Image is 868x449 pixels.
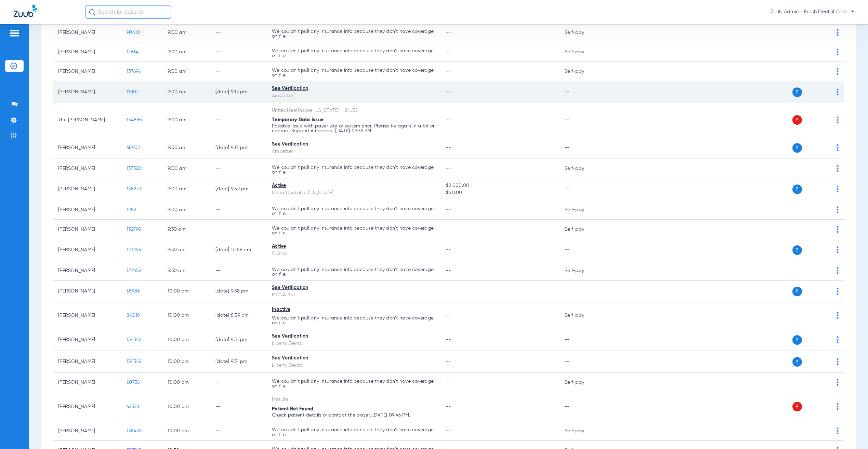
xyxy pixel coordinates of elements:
td: -- [210,42,266,62]
div: See Verification [272,355,435,362]
td: Self-pay [559,302,605,329]
td: [DATE] 9:31 PM [210,351,266,373]
span: -- [446,313,451,318]
td: 10:00 AM [162,329,210,351]
span: -- [446,337,451,342]
td: 9:00 AM [162,159,210,178]
span: P [792,402,802,411]
td: [PERSON_NAME] [53,392,121,421]
span: P [792,87,802,97]
span: Temporary Data Issue [272,118,324,122]
td: [PERSON_NAME] [53,42,121,62]
td: [PERSON_NAME] [53,239,121,261]
p: Possible issue with payer site or system error. Please try again in a bit or contact Support if n... [272,124,435,133]
span: -- [446,69,451,74]
span: 137320 [127,166,142,171]
td: -- [559,178,605,200]
img: group-dot-blue.svg [837,186,839,192]
div: CIGNA [272,250,435,257]
span: -- [446,207,451,212]
td: Self-pay [559,200,605,220]
td: -- [210,103,266,137]
div: Inactive [272,306,435,313]
td: Self-pay [559,42,605,62]
span: 138432 [127,428,142,433]
td: [PERSON_NAME] [53,200,121,220]
td: 9:00 AM [162,62,210,81]
span: 11807 [127,90,139,94]
td: [DATE] 9:38 PM [210,281,266,302]
td: 9:00 AM [162,81,210,103]
img: group-dot-blue.svg [837,358,839,365]
td: Self-pay [559,23,605,42]
img: group-dot-blue.svg [837,226,839,233]
span: 134885 [127,118,142,122]
td: [DATE] 9:17 PM [210,137,266,159]
img: group-dot-blue.svg [837,29,839,36]
div: UnitedHealthcare [US_STATE] - (HUB) [272,107,435,114]
span: -- [446,268,451,273]
div: See Verification [272,141,435,148]
td: Self-pay [559,261,605,281]
td: Self-pay [559,373,605,392]
div: Ambetter [272,148,435,155]
span: -- [446,428,451,433]
img: group-dot-blue.svg [837,117,839,123]
img: group-dot-blue.svg [837,379,839,386]
td: [DATE] 9:31 PM [210,329,266,351]
iframe: Chat Widget [834,416,868,449]
span: -- [446,247,451,252]
span: 134342 [127,359,142,364]
div: MCNA Bot [272,291,435,299]
span: P [792,143,802,153]
input: Search for patients [86,5,171,19]
td: Self-pay [559,62,605,81]
td: [PERSON_NAME] [53,351,121,373]
span: P [792,115,802,125]
td: -- [210,220,266,239]
td: -- [559,239,605,261]
td: -- [559,281,605,302]
td: 9:00 AM [162,103,210,137]
span: -- [446,404,451,409]
p: We couldn’t pull any insurance info because they don’t have coverage on file. [272,316,435,325]
td: 9:00 AM [162,200,210,220]
img: Zuub Logo [14,5,37,17]
div: See Verification [272,284,435,291]
span: 68902 [127,145,140,150]
img: group-dot-blue.svg [837,165,839,172]
div: Active [272,243,435,250]
td: [PERSON_NAME] [53,178,121,200]
td: [PERSON_NAME] [53,261,121,281]
td: [PERSON_NAME] [53,159,121,178]
td: -- [210,23,266,42]
p: We couldn’t pull any insurance info because they don’t have coverage on file. [272,267,435,277]
span: -- [446,166,451,171]
span: 1282 [127,207,136,212]
img: group-dot-blue.svg [837,312,839,319]
span: -- [446,118,451,122]
span: 12664 [127,50,139,54]
img: group-dot-blue.svg [837,336,839,343]
td: -- [210,200,266,220]
td: 9:30 AM [162,239,210,261]
td: Self-pay [559,220,605,239]
td: [PERSON_NAME] [53,62,121,81]
p: We couldn’t pull any insurance info because they don’t have coverage on file. [272,226,435,235]
td: [PERSON_NAME] [53,421,121,441]
p: Check patient details or contact the payer. [DATE] 09:46 PM. [272,413,435,418]
td: [DATE] 9:17 PM [210,81,266,103]
td: [DATE] 8:59 PM [210,302,266,329]
span: P [792,335,802,345]
img: group-dot-blue.svg [837,144,839,151]
img: group-dot-blue.svg [837,288,839,295]
span: 123254 [127,247,142,252]
span: -- [446,289,451,294]
span: 127452 [127,268,142,273]
div: See Verification [272,85,435,92]
span: -- [446,50,451,54]
td: 9:00 AM [162,137,210,159]
td: -- [210,421,266,441]
span: 84018 [127,313,140,318]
